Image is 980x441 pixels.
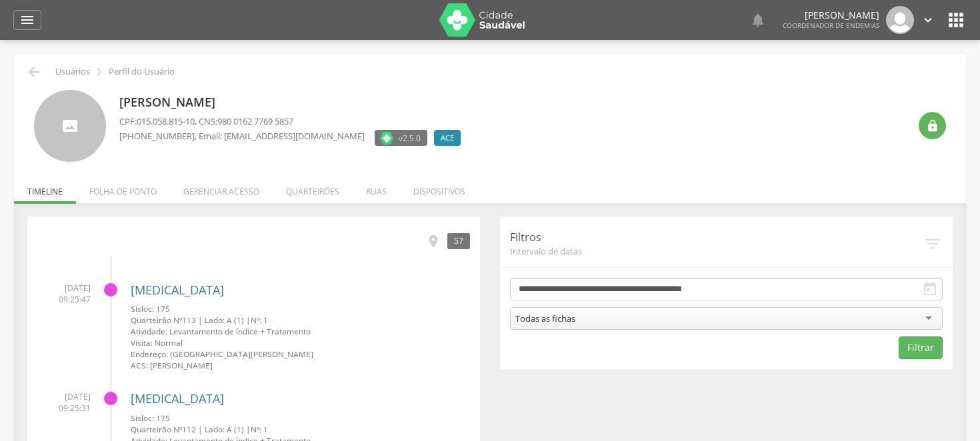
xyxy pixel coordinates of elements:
a:  [921,6,935,34]
span: Quarteirão Nº [131,314,182,325]
i:  [923,234,943,254]
a: [MEDICAL_DATA] [131,282,224,298]
li: Ruas [353,173,400,204]
span: [PHONE_NUMBER] [119,130,195,142]
span: Lado: A (1) | [205,314,251,325]
p: [PERSON_NAME] [119,94,467,111]
button: Filtrar [899,336,943,359]
i:  [19,12,35,28]
p: Perfil do Usuário [109,67,175,77]
div: Todas as fichas [515,312,575,324]
i:  [426,234,441,248]
li: Dispositivos [400,173,479,204]
p: CPF: , CNS: [119,115,467,128]
a: [MEDICAL_DATA] [131,390,224,406]
small: Visita: Normal [131,337,470,348]
small: Nº: 1 [131,424,470,435]
li: Quarteirões [273,173,353,204]
span: [DATE] 09:25:47 [37,282,91,305]
small: Atividade: Levantamento de índice + Tratamento [131,326,470,337]
i:  [92,65,107,79]
span: [DATE] 09:25:31 [37,391,91,414]
span: Quarteirão Nº [131,424,182,434]
i:  [922,281,938,297]
a:  [750,6,766,34]
span: 113 | [182,314,203,325]
span: Lado: A (1) | [205,424,251,434]
small: Nº: 1 [131,314,470,326]
a:  [13,10,41,30]
p: [PERSON_NAME] [783,11,879,20]
i:  [26,64,42,80]
span: ACE [441,133,454,143]
span: Intervalo de datas [510,245,923,257]
span: Coordenador de Endemias [783,21,879,30]
i:  [926,119,939,133]
small: ACS: [PERSON_NAME] [131,360,470,371]
li: Folha de ponto [76,173,170,204]
span: 112 | [182,424,203,434]
li: Gerenciar acesso [170,173,273,204]
span: Sisloc: 175 [131,412,170,423]
span: 015.058.815-10 [137,115,195,127]
i:  [945,9,967,31]
p: Filtros [510,230,923,245]
p: , Email: [EMAIL_ADDRESS][DOMAIN_NAME] [119,130,365,143]
span: 980 0162 7769 5857 [217,115,293,127]
span: Sisloc: 175 [131,303,170,314]
div: 57 [447,233,470,248]
span: v2.5.0 [399,131,421,145]
i:  [921,13,935,27]
small: Endereço: [GEOGRAPHIC_DATA][PERSON_NAME] [131,348,470,360]
p: Usuários [55,67,90,77]
i:  [750,12,766,28]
